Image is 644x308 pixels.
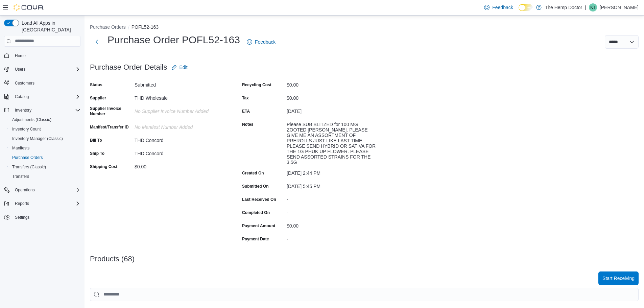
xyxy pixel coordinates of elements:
span: Transfers [12,174,29,179]
div: [DATE] 2:44 PM [287,168,377,176]
span: Reports [12,199,80,208]
label: Status [90,82,102,88]
div: Please SUB BLITZED for 100 MG ZOOTED [PERSON_NAME]. PLEASE GIVE ME AN ASSORTMENT OF PREROLLS JUST... [287,119,377,165]
input: Dark Mode [519,4,533,11]
span: Reports [15,201,29,206]
span: Feedback [255,39,276,45]
span: Feedback [492,4,513,11]
span: Transfers (Classic) [9,163,80,171]
div: THD Wholesale [135,93,225,101]
label: Last Received On [242,197,276,202]
h1: Purchase Order POFL52-163 [108,33,240,47]
a: Transfers (Classic) [9,163,49,171]
a: Customers [12,79,37,87]
button: Reports [12,199,32,208]
h3: Purchase Order Details [90,63,167,71]
span: Operations [15,187,35,193]
span: Start Receiving [602,275,635,282]
label: Submitted On [242,184,269,189]
label: Tax [242,95,249,101]
img: Cova [14,4,44,11]
span: Inventory [15,108,31,113]
button: Settings [1,212,83,222]
div: Kyle Trask [589,3,597,11]
label: Completed On [242,210,270,215]
span: Inventory [12,106,80,114]
span: Transfers [9,172,80,181]
button: Catalog [12,93,31,101]
button: Manifests [7,143,83,153]
button: Adjustments (Classic) [7,115,83,124]
label: Created On [242,170,264,176]
label: Recycling Cost [242,82,271,88]
span: Manifests [9,144,80,152]
a: Settings [12,213,32,221]
button: Purchase Orders [7,153,83,162]
a: Feedback [481,1,516,14]
div: $0.00 [287,220,377,229]
label: Bill To [90,138,102,143]
div: - [287,234,377,242]
button: Home [1,51,83,61]
button: Inventory Count [7,124,83,134]
p: [PERSON_NAME] [600,3,639,11]
div: - [287,207,377,215]
span: Catalog [12,93,80,101]
button: Users [1,65,83,74]
span: Manifests [12,145,29,151]
label: Shipping Cost [90,164,117,169]
span: Users [15,67,25,72]
div: [DATE] 5:45 PM [287,181,377,189]
span: Purchase Orders [9,153,80,162]
span: Customers [12,79,80,87]
button: Operations [1,185,83,195]
div: - [287,194,377,202]
a: Inventory Manager (Classic) [9,135,66,143]
a: Purchase Orders [9,153,46,162]
span: Home [12,51,80,60]
span: KT [590,3,595,11]
label: Payment Amount [242,223,275,229]
a: Adjustments (Classic) [9,116,54,124]
div: No Supplier Invoice Number added [135,106,225,114]
button: Reports [1,199,83,208]
span: Purchase Orders [12,155,43,160]
div: $0.00 [135,161,225,169]
a: Inventory Count [9,125,44,133]
label: Ship To [90,151,104,156]
span: Operations [12,186,80,194]
label: Supplier Invoice Number [90,106,132,117]
span: Users [12,65,80,73]
span: Edit [180,64,188,71]
p: | [585,3,586,11]
div: No Manifest Number added [135,122,225,130]
label: Manifest/Transfer ID [90,124,129,130]
a: Feedback [244,35,278,49]
span: Inventory Count [12,126,41,132]
div: THD Concord [135,135,225,143]
button: Users [12,65,28,73]
span: Catalog [15,94,29,99]
label: Payment Date [242,236,269,242]
span: Transfers (Classic) [12,164,46,170]
span: Adjustments (Classic) [9,116,80,124]
button: Catalog [1,92,83,101]
span: Load All Apps in [GEOGRAPHIC_DATA] [19,20,80,33]
button: Inventory [12,106,34,114]
div: [DATE] [287,106,377,114]
button: POFL52-163 [132,24,159,30]
span: Adjustments (Classic) [12,117,51,122]
button: Inventory Manager (Classic) [7,134,83,143]
div: $0.00 [287,79,377,88]
a: Transfers [9,172,32,181]
a: Manifests [9,144,32,152]
nav: Complex example [4,48,80,240]
button: Customers [1,78,83,88]
span: Settings [12,213,80,221]
span: Dark Mode [519,11,519,11]
label: ETA [242,109,250,114]
span: Home [15,53,26,58]
label: Notes [242,122,253,127]
span: Customers [15,80,34,86]
button: Transfers [7,172,83,181]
